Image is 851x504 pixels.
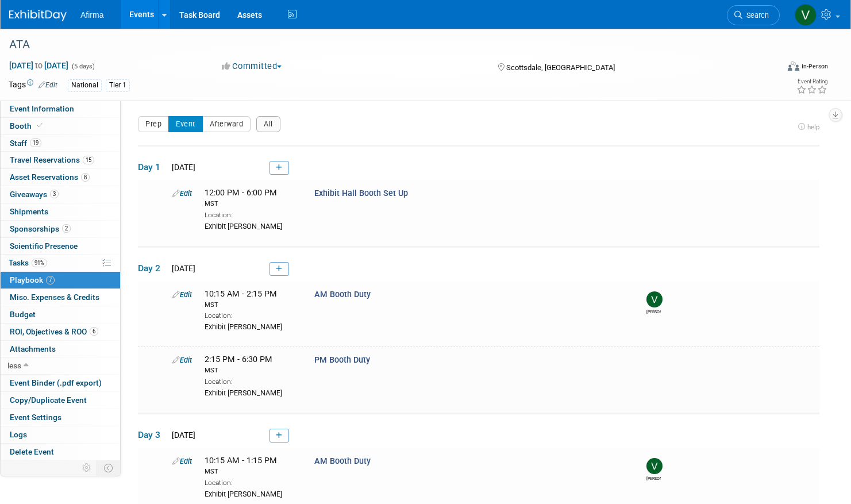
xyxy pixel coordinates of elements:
[10,344,56,353] span: Attachments
[10,447,54,456] span: Delete Event
[10,327,98,336] span: ROI, Objectives & ROO
[138,161,167,174] span: Day 1
[10,378,102,387] span: Event Binder (.pdf export)
[10,395,87,405] span: Copy/Duplicate Event
[205,467,297,476] div: MST
[314,290,371,299] span: AM Booth Duty
[71,63,95,70] span: (5 days)
[1,152,120,168] a: Travel Reservations15
[172,189,192,198] a: Edit
[10,224,71,233] span: Sponsorships
[38,81,57,89] a: Edit
[1,118,120,134] a: Booth
[1,221,120,237] a: Sponsorships2
[1,186,120,203] a: Giveaways3
[5,34,758,55] div: ATA
[138,262,167,275] span: Day 2
[205,456,297,476] span: 10:15 AM - 1:15 PM
[97,460,121,475] td: Toggle Event Tabs
[9,258,47,267] span: Tasks
[10,190,59,199] span: Giveaways
[807,123,819,131] span: help
[205,289,297,309] span: 10:15 AM - 2:15 PM
[10,138,41,148] span: Staff
[706,60,828,77] div: Event Format
[205,209,297,220] div: Location:
[314,188,408,198] span: Exhibit Hall Booth Set Up
[10,293,99,302] span: Misc. Expenses & Credits
[10,155,94,164] span: Travel Reservations
[1,375,120,391] a: Event Binder (.pdf export)
[81,173,90,182] span: 8
[205,387,297,398] div: Exhibit [PERSON_NAME]
[138,116,169,132] button: Prep
[10,121,45,130] span: Booth
[314,355,370,365] span: PM Booth Duty
[10,241,78,251] span: Scientific Presence
[205,375,297,387] div: Location:
[10,172,90,182] span: Asset Reservations
[1,255,120,271] a: Tasks91%
[1,444,120,460] a: Delete Event
[1,409,120,426] a: Event Settings
[205,366,297,375] div: MST
[205,355,297,375] span: 2:15 PM - 6:30 PM
[10,430,27,439] span: Logs
[795,4,817,26] img: Vanessa Weber
[1,324,120,340] a: ROI, Objectives & ROO6
[10,413,61,422] span: Event Settings
[202,116,251,132] button: Afterward
[172,290,192,299] a: Edit
[138,429,167,441] span: Day 3
[314,456,371,466] span: AM Booth Duty
[205,321,297,332] div: Exhibit [PERSON_NAME]
[10,104,74,113] span: Event Information
[10,207,48,216] span: Shipments
[1,101,120,117] a: Event Information
[1,341,120,357] a: Attachments
[62,224,71,233] span: 2
[646,307,661,315] div: Vanessa Weber
[172,356,192,364] a: Edit
[1,238,120,255] a: Scientific Presence
[205,301,297,310] div: MST
[1,169,120,186] a: Asset Reservations8
[1,289,120,306] a: Misc. Expenses & Credits
[80,10,103,20] span: Afirma
[218,60,286,72] button: Committed
[46,276,55,284] span: 7
[1,203,120,220] a: Shipments
[37,122,43,129] i: Booth reservation complete
[172,457,192,465] a: Edit
[83,156,94,164] span: 15
[205,220,297,232] div: Exhibit [PERSON_NAME]
[646,458,663,474] img: Vanessa Weber
[9,10,67,21] img: ExhibitDay
[9,79,57,92] td: Tags
[168,430,195,440] span: [DATE]
[106,79,130,91] div: Tier 1
[796,79,827,84] div: Event Rating
[168,163,195,172] span: [DATE]
[1,306,120,323] a: Budget
[32,259,47,267] span: 91%
[727,5,780,25] a: Search
[646,474,661,482] div: Vanessa Weber
[506,63,615,72] span: Scottsdale, [GEOGRAPHIC_DATA]
[50,190,59,198] span: 3
[10,310,36,319] span: Budget
[205,188,297,208] span: 12:00 PM - 6:00 PM
[10,275,55,284] span: Playbook
[77,460,97,475] td: Personalize Event Tab Strip
[788,61,799,71] img: Format-Inperson.png
[168,264,195,273] span: [DATE]
[742,11,769,20] span: Search
[256,116,280,132] button: All
[30,138,41,147] span: 19
[1,392,120,409] a: Copy/Duplicate Event
[1,426,120,443] a: Logs
[1,357,120,374] a: less
[33,61,44,70] span: to
[801,62,828,71] div: In-Person
[205,488,297,499] div: Exhibit [PERSON_NAME]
